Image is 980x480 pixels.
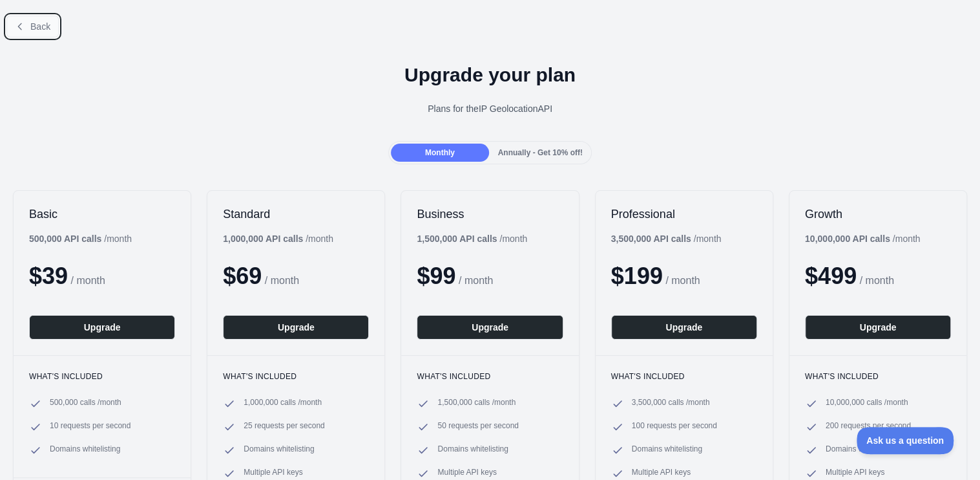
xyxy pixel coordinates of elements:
b: 10,000,000 API calls [805,234,890,244]
div: / month [805,232,921,245]
iframe: Toggle Customer Support [857,427,954,454]
b: 3,500,000 API calls [611,234,691,244]
span: $ 199 [611,263,663,289]
div: / month [611,232,722,245]
span: $ 499 [805,263,857,289]
div: / month [417,232,527,245]
b: 1,500,000 API calls [417,234,497,244]
h2: Growth [805,206,951,222]
h2: Standard [223,206,369,222]
h2: Professional [611,206,757,222]
h2: Business [417,206,563,222]
span: $ 99 [417,263,455,289]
